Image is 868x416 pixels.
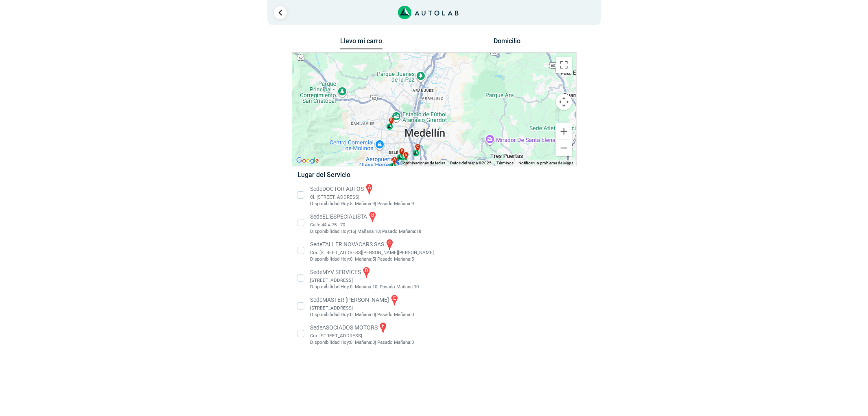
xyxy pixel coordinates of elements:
[556,140,572,156] button: Reducir
[485,37,528,49] button: Domicilio
[556,94,572,110] button: Controles de visualización del mapa
[274,6,287,19] a: Ir al paso anterior
[556,57,572,73] button: Cambiar a la vista en pantalla completa
[297,171,571,179] h5: Lugar del Servicio
[556,123,572,139] button: Ampliar
[450,161,492,165] span: Datos del mapa ©2025
[398,8,459,16] a: Link al sitio de autolab
[401,160,446,166] button: Combinaciones de teclas
[405,152,407,158] span: e
[519,161,574,165] a: Notificar un problema de Maps
[294,155,321,166] img: Google
[340,37,383,50] button: Llevo mi carro
[497,161,514,165] a: Términos (se abre en una nueva pestaña)
[393,157,396,163] span: a
[390,117,392,123] span: b
[416,144,419,150] span: c
[401,148,403,154] span: f
[294,155,321,166] a: Abre esta zona en Google Maps (se abre en una nueva ventana)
